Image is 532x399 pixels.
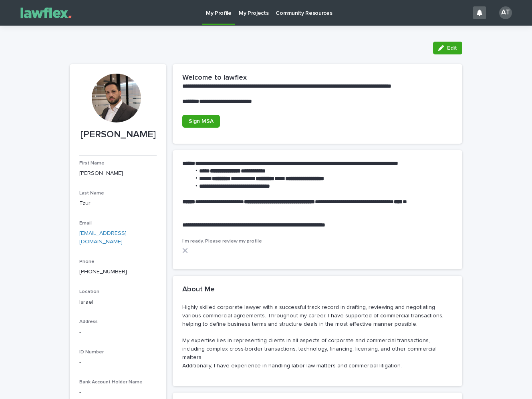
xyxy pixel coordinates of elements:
span: ID Number [79,350,104,355]
span: Last Name [79,191,104,196]
div: AT [499,6,512,19]
a: Sign MSA [182,115,220,128]
p: - [79,144,153,150]
p: - [79,388,157,397]
p: Israel [79,298,157,307]
button: Edit [433,42,462,54]
span: Edit [447,45,457,51]
p: [PERSON_NAME] [79,129,157,140]
p: [PHONE_NUMBER] [79,268,157,276]
span: First Name [79,161,105,166]
p: [PERSON_NAME] [79,169,157,178]
span: Location [79,289,99,294]
img: Gnvw4qrBSHOAfo8VMhG6 [16,5,76,21]
h2: Welcome to lawflex [182,74,247,82]
a: [EMAIL_ADDRESS][DOMAIN_NAME] [79,231,127,245]
span: I'm ready. Please review my profile [182,239,262,244]
p: Highly skilled corporate lawyer with a successful track record in drafting, reviewing and negotia... [182,303,453,370]
p: Tzur [79,199,157,208]
h2: About Me [182,285,215,294]
p: - [79,358,157,367]
span: Phone [79,259,95,264]
span: Sign MSA [189,118,214,124]
span: Bank Account Holder Name [79,380,143,385]
p: - [79,328,157,337]
span: Email [79,221,92,226]
span: Address [79,319,98,324]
